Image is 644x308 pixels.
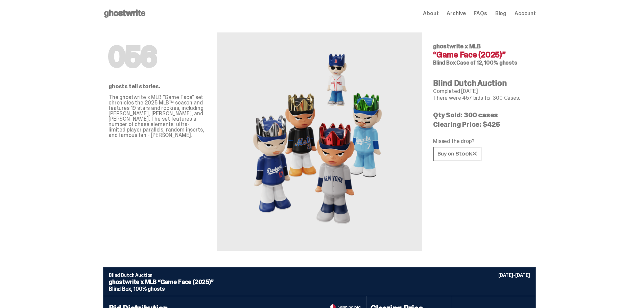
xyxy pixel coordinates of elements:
p: Clearing Price: $425 [433,121,530,128]
p: ghosts tell stories. [109,84,206,89]
h4: “Game Face (2025)” [433,51,530,59]
a: Blog [495,11,506,16]
span: 100% ghosts [134,285,164,292]
p: Blind Dutch Auction [109,273,530,278]
h4: Blind Dutch Auction [433,79,530,87]
p: Qty Sold: 300 cases [433,112,530,118]
p: The ghostwrite x MLB "Game Face" set chronicles the 2025 MLB™ season and features 19 stars and ro... [109,95,206,138]
p: Completed [DATE] [433,89,530,94]
span: Blind Box [433,59,456,66]
span: Case of 12, 100% ghosts [456,59,517,66]
img: MLB&ldquo;Game Face (2025)&rdquo; [245,49,394,235]
p: There were 457 bids for 300 Cases. [433,95,530,101]
h1: 056 [109,43,206,70]
p: ghostwrite x MLB “Game Face (2025)” [109,279,530,285]
p: Missed the drop? [433,139,530,144]
a: Account [515,11,536,16]
span: ghostwrite x MLB [433,42,481,50]
a: About [423,11,438,16]
a: Archive [447,11,466,16]
span: Blind Box, [109,285,132,292]
a: FAQs [474,11,487,16]
p: [DATE]-[DATE] [498,273,530,278]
